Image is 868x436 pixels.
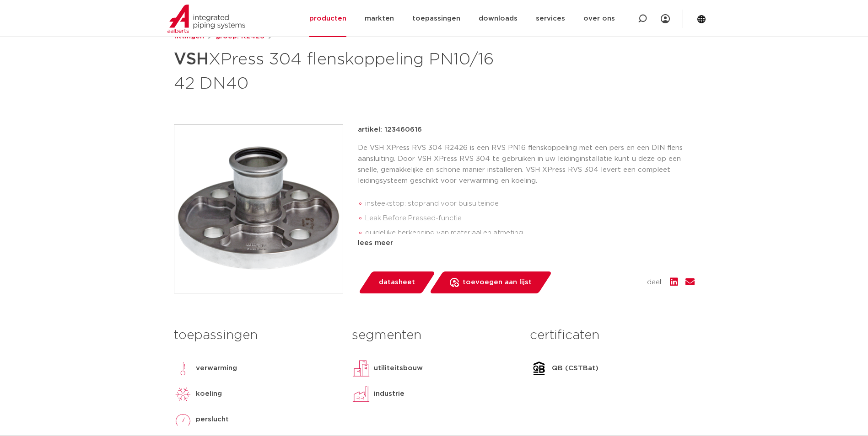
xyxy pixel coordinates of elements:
[174,46,518,95] h1: XPress 304 flenskoppeling PN10/16 42 DN40
[379,275,415,290] span: datasheet
[174,385,192,403] img: koeling
[196,388,222,399] p: koeling
[374,388,404,399] p: industrie
[358,271,436,293] a: datasheet
[196,363,237,374] p: verwarming
[552,363,598,374] p: QB (CSTBat)
[174,410,192,429] img: perslucht
[463,275,532,290] span: toevoegen aan lijst
[196,414,229,425] p: perslucht
[530,326,694,345] h3: certificaten
[365,211,695,226] li: Leak Before Pressed-functie
[174,51,209,68] strong: VSH
[174,125,343,293] img: Product Image for VSH XPress 304 flenskoppeling PN10/16 42 DN40
[358,124,422,135] p: artikel: 123460616
[647,277,663,288] span: deel:
[352,385,370,403] img: industrie
[352,326,516,345] h3: segmenten
[358,238,695,249] div: lees meer
[365,197,695,211] li: insteekstop: stoprand voor buisuiteinde
[174,326,338,345] h3: toepassingen
[358,143,695,186] p: De VSH XPress RVS 304 R2426 is een RVS PN16 flenskoppeling met een pers en een DIN flens aansluit...
[365,226,695,240] li: duidelijke herkenning van materiaal en afmeting
[374,363,423,374] p: utiliteitsbouw
[352,359,370,378] img: utiliteitsbouw
[174,359,192,378] img: verwarming
[530,359,548,378] img: QB (CSTBat)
